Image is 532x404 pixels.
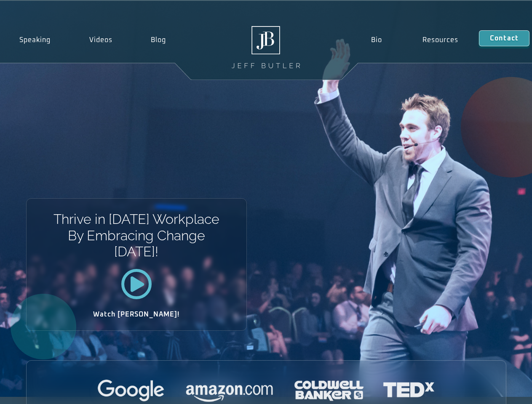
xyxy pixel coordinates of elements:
nav: Menu [350,30,479,50]
a: Bio [350,30,402,50]
a: Resources [402,30,479,50]
a: Videos [70,30,132,50]
h1: Thrive in [DATE] Workplace By Embracing Change [DATE]! [53,211,220,260]
a: Contact [479,30,529,46]
a: Blog [131,30,185,50]
span: Contact [490,35,519,42]
h2: Watch [PERSON_NAME]! [56,311,217,318]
